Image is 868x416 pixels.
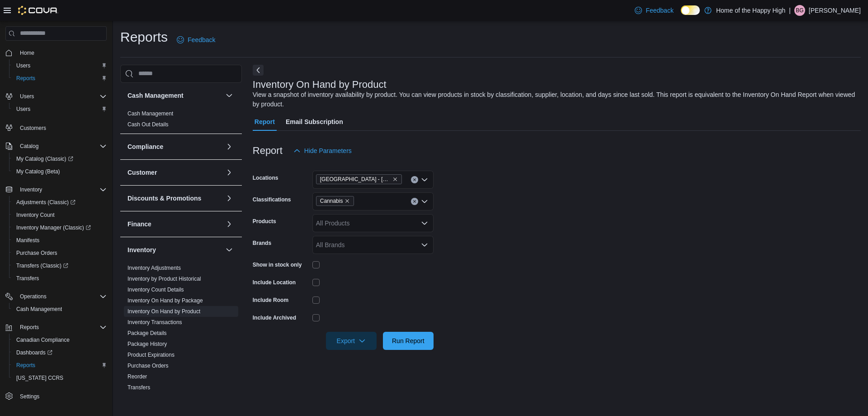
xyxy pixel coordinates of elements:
a: Inventory On Hand by Package [127,297,203,304]
span: Cannabis [316,196,354,206]
button: Remove Cannabis from selection in this group [344,198,350,204]
span: Users [16,105,30,113]
button: Users [9,59,110,72]
a: Purchase Orders [13,248,61,258]
span: Catalog [16,141,107,152]
span: Cash Management [16,306,62,313]
span: Customers [16,122,107,133]
label: Include Archived [253,314,296,321]
img: Cova [18,6,58,15]
span: Inventory Transactions [127,319,182,326]
span: Hide Parameters [304,146,352,155]
button: Discounts & Promotions [127,194,222,203]
span: Product Expirations [127,351,175,359]
a: Reports [13,73,39,84]
span: Adjustments (Classic) [16,199,75,206]
span: Feedback [188,35,215,44]
button: Purchase Orders [9,247,110,259]
p: [PERSON_NAME] [809,5,861,16]
span: Email Subscription [286,113,343,131]
span: Package Details [127,330,167,337]
button: Export [326,332,377,350]
a: Home [16,48,38,58]
a: Inventory On Hand by Product [127,308,200,315]
h3: Compliance [127,142,163,151]
span: Inventory Count Details [127,286,184,293]
span: Feedback [646,6,673,15]
span: Reports [13,73,107,84]
button: Cash Management [9,303,110,316]
a: Inventory by Product Historical [127,276,201,282]
a: My Catalog (Beta) [13,166,64,177]
span: My Catalog (Beta) [16,168,60,175]
span: Inventory Count [16,211,55,219]
span: Settings [16,391,107,402]
span: Inventory Count [13,210,107,220]
span: Transfers (Classic) [13,260,107,271]
span: Dashboards [16,349,52,356]
span: [US_STATE] CCRS [16,374,63,382]
button: Home [2,46,110,59]
a: Manifests [13,235,43,246]
span: Canadian Compliance [16,336,70,344]
button: Inventory Count [9,209,110,221]
button: Reports [9,72,110,85]
button: Operations [16,291,50,302]
button: Inventory [224,244,235,255]
div: Bryton Garstin [794,5,805,16]
h3: Cash Management [127,91,184,100]
label: Classifications [253,196,291,203]
button: Reports [9,359,110,372]
button: Next [253,65,264,76]
button: Users [2,90,110,103]
a: Reports [13,360,39,371]
span: Users [16,62,30,69]
span: Catalog [20,143,38,150]
a: Cash Out Details [127,121,169,128]
div: Cash Management [120,108,242,134]
span: My Catalog (Beta) [13,166,107,177]
a: Dashboards [13,347,56,358]
div: Inventory [120,263,242,397]
button: Cash Management [224,90,235,101]
a: Inventory Adjustments [127,265,181,271]
a: Feedback [173,31,219,49]
span: Operations [20,293,47,300]
a: Transfers [13,273,42,284]
h3: Customer [127,168,157,177]
label: Locations [253,174,278,182]
span: Settings [20,393,39,400]
span: Reports [16,75,35,82]
button: Settings [2,390,110,403]
span: BG [796,5,803,16]
button: Cash Management [127,91,222,100]
a: Package History [127,341,167,347]
button: Open list of options [421,241,428,249]
button: Clear input [411,176,418,183]
span: Reports [13,360,107,371]
span: Manifests [13,235,107,246]
a: Transfers [127,384,150,391]
input: Dark Mode [681,5,700,15]
span: Home [16,47,107,58]
span: Transfers (Classic) [16,262,68,269]
button: Customers [2,121,110,134]
button: Inventory [127,245,222,254]
h3: Finance [127,220,151,229]
a: Reorder [127,373,147,380]
span: Reports [16,362,35,369]
button: Compliance [127,142,222,151]
button: Clear input [411,198,418,205]
a: Product Expirations [127,352,175,358]
button: Hide Parameters [290,142,355,160]
span: Cash Management [13,304,107,315]
button: Customer [127,168,222,177]
span: Operations [16,291,107,302]
h1: Reports [120,28,168,46]
span: Report [255,113,275,131]
span: Inventory Manager (Classic) [16,224,91,231]
span: Transfers [13,273,107,284]
h3: Inventory [127,245,156,254]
